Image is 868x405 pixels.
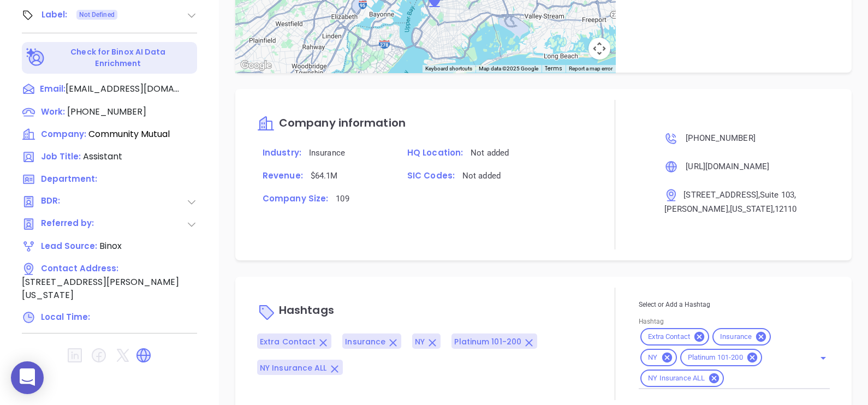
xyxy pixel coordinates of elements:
a: Terms (opens in new tab) [545,64,562,73]
span: [PHONE_NUMBER] [686,133,755,143]
img: Google [238,58,274,73]
div: Platinum 101-200 [680,349,762,366]
a: Report a map error [569,65,613,72]
span: NY Insurance ALL [260,362,327,373]
span: Not added [462,171,501,181]
button: Open [816,350,831,366]
span: Not Defined [79,9,115,21]
span: [EMAIL_ADDRESS][DOMAIN_NAME] [66,82,180,96]
button: Keyboard shortcuts [425,65,472,73]
span: Email: [40,82,66,97]
span: Community Mutual [88,128,170,140]
span: HQ Location: [407,147,463,158]
p: Select or Add a Hashtag [639,299,830,311]
span: Department: [41,173,97,184]
button: Map camera controls [588,38,610,59]
label: Hashtag [639,319,664,325]
span: , 12110 [773,204,797,214]
span: Company information [279,115,406,130]
span: Hashtags [279,303,334,318]
span: Platinum 101-200 [681,353,750,362]
span: Revenue: [263,170,303,181]
span: Work : [41,106,65,117]
span: [URL][DOMAIN_NAME] [686,162,769,171]
span: BDR: [41,195,98,209]
div: Insurance [712,328,771,346]
span: Binox [99,240,122,252]
p: Check for Binox AI Data Enrichment [47,46,189,69]
span: NY [415,336,425,347]
span: NY Insurance ALL [641,374,711,383]
span: Extra Contact [641,332,697,342]
span: Local Time: [41,311,90,323]
a: Company information [257,117,406,130]
span: 109 [336,194,349,204]
span: $64.1M [311,171,338,181]
span: Contact Address: [41,263,118,274]
span: SIC Codes: [407,170,455,181]
span: , [US_STATE] [728,204,773,214]
span: [PHONE_NUMBER] [67,105,146,118]
div: NY [640,349,676,366]
span: Extra Contact [260,336,316,347]
div: NY Insurance ALL [640,370,724,387]
span: Insurance [714,332,758,342]
div: Label: [41,7,68,23]
span: Map data ©2025 Google [479,65,538,72]
span: NY [641,353,664,362]
span: [STREET_ADDRESS][PERSON_NAME][US_STATE] [22,276,179,301]
div: Extra Contact [640,328,709,346]
span: [STREET_ADDRESS] [683,190,758,200]
span: Company: [41,128,86,140]
span: Insurance [345,336,385,347]
img: Ai-Enrich-DaqCidB-.svg [26,48,45,67]
span: Platinum 101-200 [454,336,521,347]
span: Industry: [263,147,301,158]
span: Referred by: [41,217,98,231]
a: Open this area in Google Maps (opens a new window) [238,58,274,73]
span: Company Size: [263,193,328,204]
span: Lead Source: [41,240,97,252]
button: Clear [812,356,817,360]
span: Assistant [83,150,122,163]
span: Job Title: [41,151,81,162]
span: Not added [471,148,509,158]
span: Insurance [309,148,345,158]
span: , Suite 103 [758,190,794,200]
